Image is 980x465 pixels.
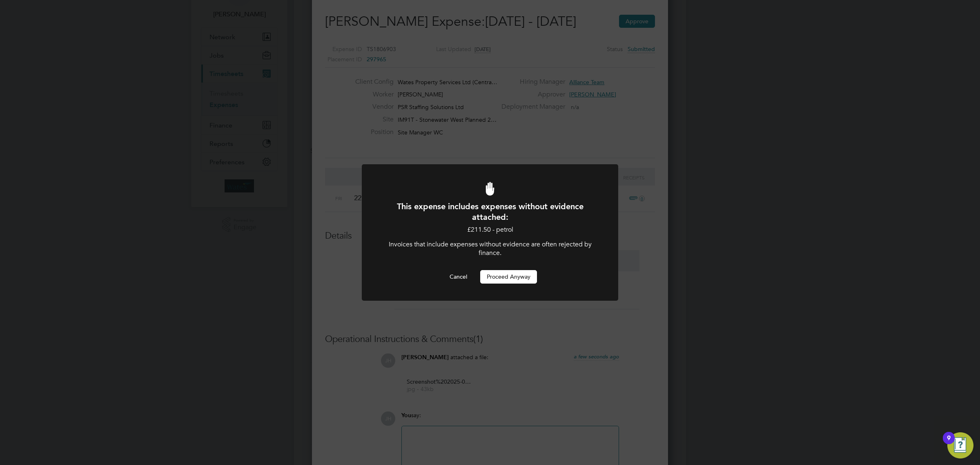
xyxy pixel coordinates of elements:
p: £211.50 - petrol [384,226,596,234]
p: Invoices that include expenses without evidence are often rejected by finance. [384,240,596,257]
div: 9 [947,438,951,449]
button: Open Resource Center, 9 new notifications [947,432,973,458]
h1: This expense includes expenses without evidence attached: [384,201,596,222]
button: Cancel [443,270,474,283]
button: Proceed Anyway [480,270,537,283]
